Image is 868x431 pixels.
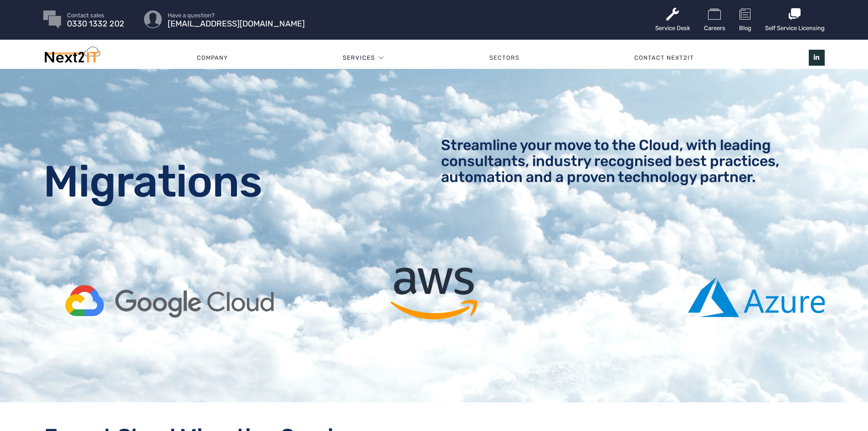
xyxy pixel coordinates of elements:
a: Company [139,44,285,72]
span: Have a question? [168,12,305,18]
img: Cloud Migration Services [43,268,294,334]
span: Contact sales [67,12,124,18]
span: 0330 1332 202 [67,21,124,27]
a: Have a question? [EMAIL_ADDRESS][DOMAIN_NAME] [168,12,305,27]
a: Sectors [432,44,577,72]
h3: Streamline your move to the Cloud, with leading consultants, industry recognised best practices, ... [441,137,825,186]
a: Services [343,44,375,72]
img: Cloud Migration Services [688,277,825,317]
img: Hnet.com-image [390,267,478,320]
a: Contact sales 0330 1332 202 [67,12,124,27]
b: Migrations [43,156,262,208]
span: [EMAIL_ADDRESS][DOMAIN_NAME] [168,21,305,27]
a: Contact Next2IT [577,44,751,72]
img: Next2IT [43,47,100,67]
